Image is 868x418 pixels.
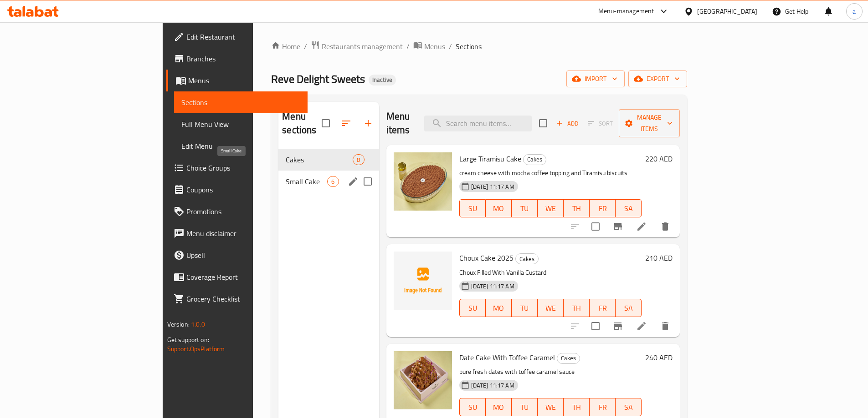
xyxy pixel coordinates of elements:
[286,176,327,187] span: Small Cake
[557,353,580,363] span: Cakes
[181,119,300,130] span: Full Menu View
[174,91,308,113] a: Sections
[636,73,680,85] span: export
[538,398,564,416] button: WE
[186,184,300,195] span: Coupons
[335,112,357,134] span: Sort sections
[449,41,452,52] li: /
[467,182,518,191] span: [DATE] 11:17 AM
[486,398,512,416] button: MO
[567,401,586,414] span: TH
[286,154,353,165] span: Cakes
[166,288,308,310] a: Grocery Checklist
[564,398,590,416] button: TH
[489,302,508,315] span: MO
[369,76,396,84] span: Inactive
[191,318,205,330] span: 1.0.0
[607,216,629,237] button: Branch-specific-item
[567,302,586,315] span: TH
[463,401,482,414] span: SU
[512,398,538,416] button: TU
[463,202,482,215] span: SU
[181,141,300,151] span: Edit Menu
[166,201,308,222] a: Promotions
[607,315,629,337] button: Branch-specific-item
[181,97,300,108] span: Sections
[564,299,590,317] button: TH
[467,381,518,390] span: [DATE] 11:17 AM
[486,199,512,217] button: MO
[619,302,638,315] span: SA
[853,6,856,16] span: a
[167,343,225,355] a: Support.OpsPlatform
[541,401,560,414] span: WE
[598,6,654,17] div: Menu-management
[538,299,564,317] button: WE
[186,250,300,261] span: Upsell
[413,40,445,52] a: Menus
[316,114,335,133] span: Select all sections
[346,175,360,188] button: edit
[645,252,673,264] h6: 210 AED
[166,48,308,70] a: Branches
[628,71,687,87] button: export
[574,73,617,85] span: import
[590,398,616,416] button: FR
[593,302,612,315] span: FR
[582,116,619,131] span: Select section first
[174,135,308,157] a: Edit Menu
[616,299,642,317] button: SA
[489,202,508,215] span: MO
[166,222,308,244] a: Menu disclaimer
[515,401,534,414] span: TU
[489,401,508,414] span: MO
[523,154,546,165] div: Cakes
[459,366,642,378] p: pure fresh dates with toffee caramel sauce
[424,41,445,52] span: Menus
[278,145,379,196] nav: Menu sections
[311,40,403,52] a: Restaurants management
[186,206,300,217] span: Promotions
[406,41,410,52] li: /
[174,113,308,135] a: Full Menu View
[567,202,586,215] span: TH
[186,162,300,173] span: Choice Groups
[512,299,538,317] button: TU
[459,199,486,217] button: SU
[456,41,482,52] span: Sections
[322,41,403,52] span: Restaurants management
[654,315,676,337] button: delete
[697,6,757,16] div: [GEOGRAPHIC_DATA]
[278,171,379,192] div: Small Cake6edit
[645,152,673,165] h6: 220 AED
[167,334,209,346] span: Get support on:
[328,177,338,186] span: 6
[166,179,308,201] a: Coupons
[553,116,582,131] span: Add item
[590,299,616,317] button: FR
[486,299,512,317] button: MO
[619,401,638,414] span: SA
[459,398,486,416] button: SU
[516,254,538,264] span: Cakes
[459,167,642,179] p: cream cheese with mocha coffee topping and Tiramisu biscuits
[394,252,452,310] img: Choux Cake 2025
[186,31,300,42] span: Edit Restaurant
[524,154,546,165] span: Cakes
[616,199,642,217] button: SA
[593,202,612,215] span: FR
[557,353,580,364] div: Cakes
[593,401,612,414] span: FR
[534,114,553,133] span: Select section
[541,202,560,215] span: WE
[645,351,673,364] h6: 240 AED
[564,199,590,217] button: TH
[166,26,308,48] a: Edit Restaurant
[278,149,379,171] div: Cakes8
[616,398,642,416] button: SA
[586,317,605,336] span: Select to update
[271,40,687,52] nav: breadcrumb
[459,351,555,364] span: Date Cake With Toffee Caramel
[566,71,625,87] button: import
